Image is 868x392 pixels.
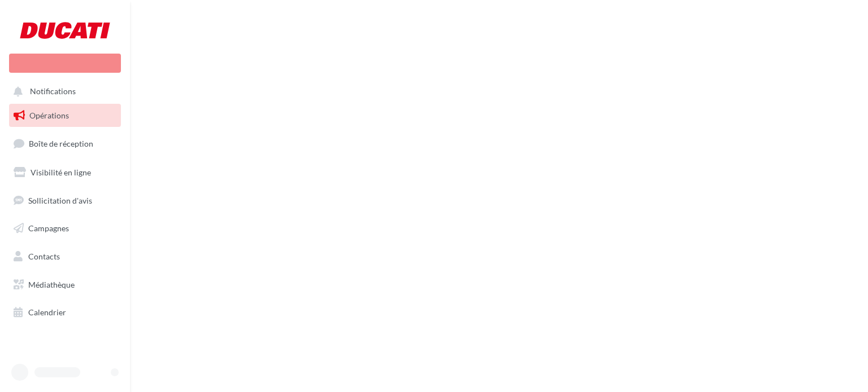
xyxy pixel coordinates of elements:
a: Calendrier [7,301,123,324]
span: Notifications [30,87,76,96]
span: Visibilité en ligne [31,168,91,177]
span: Sollicitation d'avis [28,195,92,205]
a: Boîte de réception [7,131,123,156]
span: Campagnes [28,223,69,233]
span: Médiathèque [28,280,75,289]
a: Médiathèque [7,273,123,297]
a: Campagnes [7,217,123,240]
span: Boîte de réception [29,139,93,148]
div: Nouvelle campagne [9,54,121,73]
span: Contacts [28,252,60,261]
span: Calendrier [28,307,66,317]
a: Visibilité en ligne [7,161,123,184]
a: Contacts [7,245,123,268]
a: Sollicitation d'avis [7,189,123,213]
span: Opérations [29,111,69,120]
a: Opérations [7,104,123,127]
